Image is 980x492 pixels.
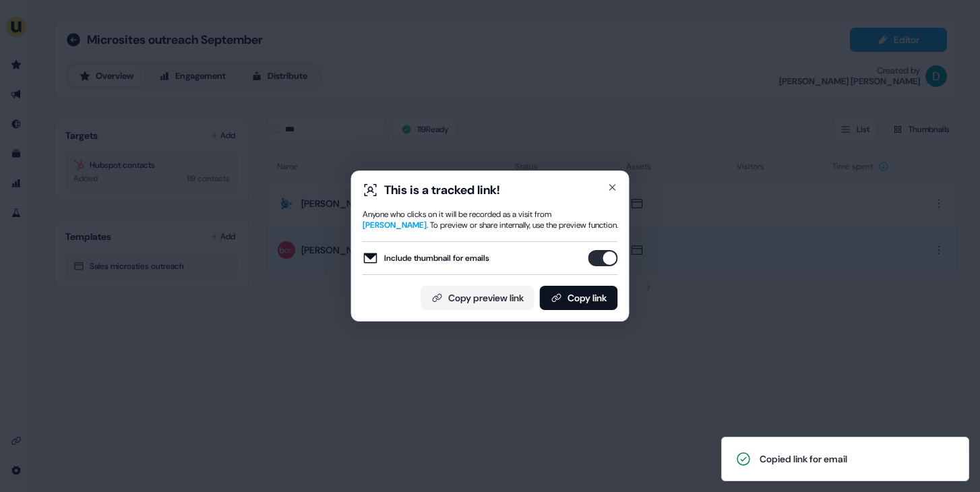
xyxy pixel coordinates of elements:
[421,286,534,310] button: Copy preview link
[540,286,618,310] button: Copy link
[363,209,618,230] div: Anyone who clicks on it will be recorded as a visit from . To preview or share internally, use th...
[363,250,489,266] label: Include thumbnail for emails
[760,452,847,466] div: Copied link for email
[363,220,427,230] span: [PERSON_NAME]
[384,182,500,198] div: This is a tracked link!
